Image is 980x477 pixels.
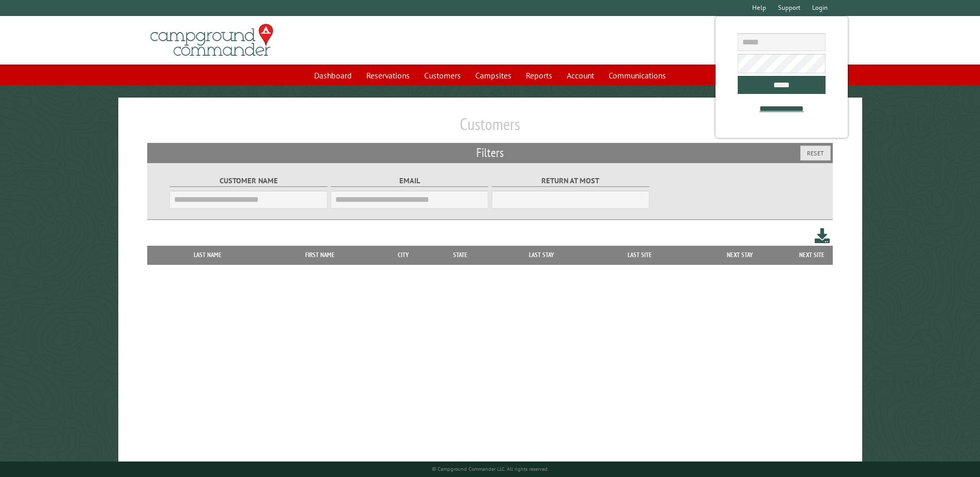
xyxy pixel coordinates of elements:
[492,246,592,264] th: Last Stay
[147,20,276,60] img: Campground Commander
[169,175,327,187] label: Customer Name
[418,66,467,85] a: Customers
[561,66,600,85] a: Account
[147,143,832,163] h2: Filters
[360,66,416,85] a: Reservations
[432,466,549,472] small: © Campground Commander LLC. All rights reserved.
[469,66,518,85] a: Campsites
[152,246,262,264] th: Last Name
[331,175,488,187] label: Email
[602,66,672,85] a: Communications
[689,246,791,264] th: Next Stay
[791,246,833,264] th: Next Site
[308,66,358,85] a: Dashboard
[591,246,688,264] th: Last Site
[429,246,492,264] th: State
[520,66,558,85] a: Reports
[800,146,831,161] button: Reset
[378,246,429,264] th: City
[147,114,832,142] h1: Customers
[492,175,649,187] label: Return at most
[262,246,378,264] th: First Name
[815,226,830,245] a: Download this customer list (.csv)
